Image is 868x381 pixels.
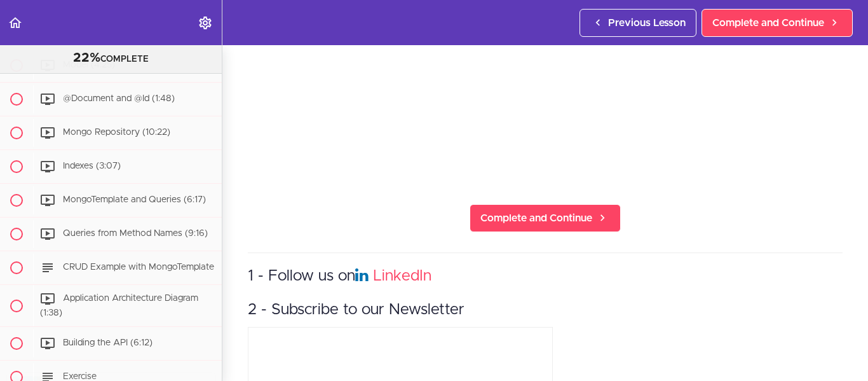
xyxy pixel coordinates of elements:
[56,334,80,345] span: Zelda
[40,294,198,317] span: Application Architecture Diagram (1:38)
[63,128,170,137] span: Mongo Repository (10:22)
[248,300,843,321] h3: 2 - Subscribe to our Newsletter
[702,9,853,37] a: Complete and Continue
[373,268,431,284] a: LinkedIn
[56,346,82,356] span: Bought
[198,15,213,31] svg: Settings Menu
[63,229,208,238] span: Queries from Method Names (9:16)
[16,50,206,67] div: COMPLETE
[608,15,686,31] span: Previous Lesson
[248,266,843,287] h3: 1 - Follow us on
[56,358,76,369] span: [DATE]
[73,52,100,64] span: 22%
[63,195,206,204] span: MongoTemplate and Queries (6:17)
[8,15,23,31] svg: Back to course curriculum
[712,15,824,31] span: Complete and Continue
[470,204,621,232] a: Complete and Continue
[63,263,214,272] span: CRUD Example with MongoTemplate
[63,94,175,103] span: @Document and @Id (1:48)
[89,358,128,369] a: ProveSource
[580,9,696,37] a: Previous Lesson
[480,211,592,226] span: Complete and Continue
[63,162,121,170] span: Indexes (3:07)
[83,346,187,357] a: Amigoscode PRO Membership
[10,329,51,371] img: provesource social proof notification image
